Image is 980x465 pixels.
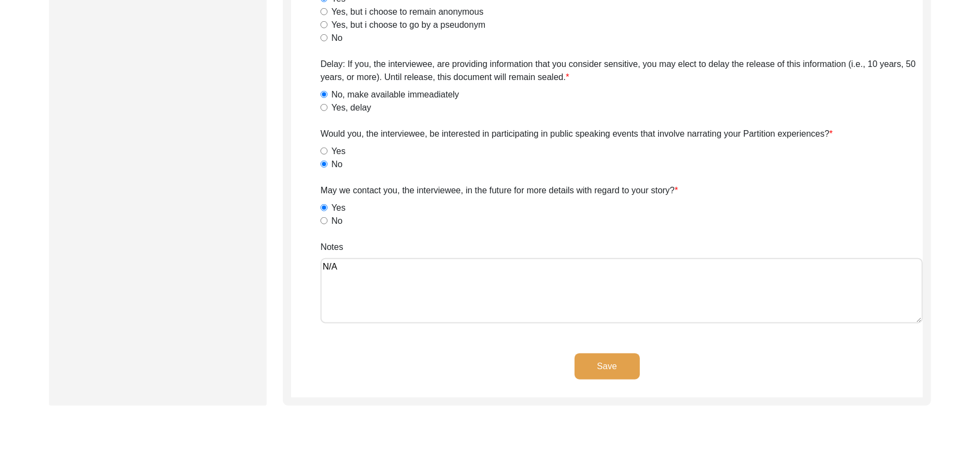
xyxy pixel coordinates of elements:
button: Save [575,353,640,380]
label: No [331,215,342,228]
label: Would you, the interviewee, be interested in participating in public speaking events that involve... [320,127,833,140]
label: Yes, delay [331,101,371,114]
label: May we contact you, the interviewee, in the future for more details with regard to your story? [320,184,678,197]
label: No [331,32,342,45]
label: Notes [320,241,343,254]
label: Delay: If you, the interviewee, are providing information that you consider sensitive, you may el... [320,58,923,84]
label: No, make available immeadiately [331,88,459,101]
label: Yes, but i choose to remain anonymous [331,5,484,19]
label: Yes, but i choose to go by a pseudonym [331,19,485,32]
label: Yes [331,145,346,158]
label: Yes [331,201,346,215]
label: No [331,158,342,171]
